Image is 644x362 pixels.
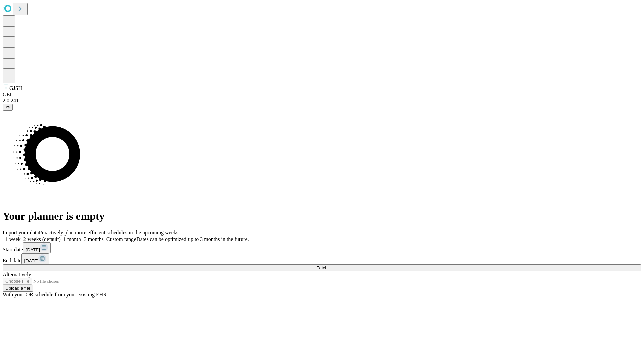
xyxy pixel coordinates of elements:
span: Proactively plan more efficient schedules in the upcoming weeks. [39,230,180,235]
span: @ [5,105,10,110]
div: GEI [3,92,641,98]
button: [DATE] [23,242,51,253]
span: Custom range [106,236,136,242]
span: With your OR schedule from your existing EHR [3,292,107,297]
span: Fetch [316,265,327,270]
span: 1 week [5,236,21,242]
button: @ [3,104,13,111]
span: Dates can be optimized up to 3 months in the future. [136,236,249,242]
span: 2 weeks (default) [23,236,61,242]
span: 1 month [63,236,81,242]
span: Import your data [3,230,39,235]
div: Start date [3,242,641,253]
div: 2.0.241 [3,98,641,104]
span: [DATE] [24,258,38,263]
button: Fetch [3,264,641,271]
h1: Your planner is empty [3,210,641,222]
span: 3 months [84,236,104,242]
span: [DATE] [26,247,40,252]
span: GJSH [9,85,22,91]
div: End date [3,253,641,264]
span: Alternatively [3,271,31,277]
button: [DATE] [21,253,49,264]
button: Upload a file [3,285,33,292]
